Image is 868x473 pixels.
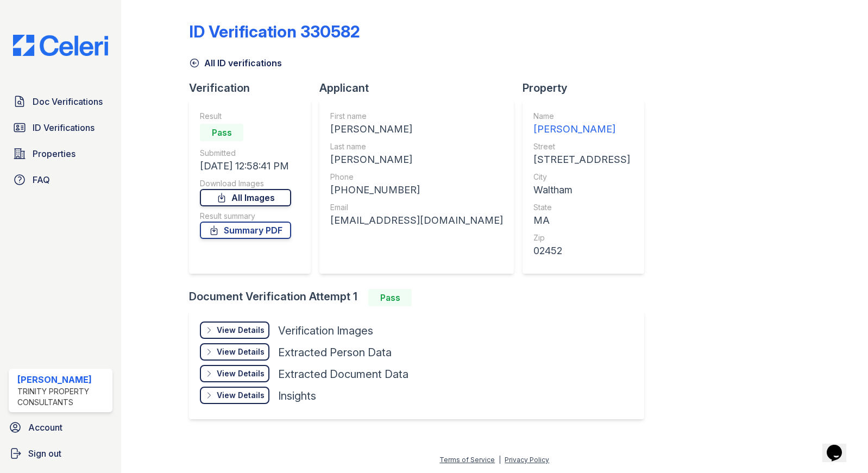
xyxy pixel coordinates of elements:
div: ID Verification 330582 [189,22,360,41]
a: Privacy Policy [505,456,549,464]
div: [PERSON_NAME] [533,122,630,137]
div: [PERSON_NAME] [330,122,503,137]
div: Street [533,141,630,152]
a: Name [PERSON_NAME] [533,111,630,137]
a: Sign out [4,443,117,464]
a: FAQ [9,169,112,191]
a: All Images [200,189,291,206]
div: [EMAIL_ADDRESS][DOMAIN_NAME] [330,213,503,228]
div: View Details [217,325,265,336]
div: Extracted Document Data [278,367,408,382]
span: Account [28,421,62,434]
div: Extracted Person Data [278,345,392,360]
a: All ID verifications [189,56,282,70]
div: Verification Images [278,323,373,338]
div: Result summary [200,211,291,222]
div: Name [533,111,630,122]
div: [DATE] 12:58:41 PM [200,159,291,174]
div: Pass [200,124,243,141]
span: Sign out [28,447,61,460]
div: Download Images [200,178,291,189]
div: Zip [533,232,630,243]
div: Applicant [319,80,523,96]
div: State [533,202,630,213]
div: Waltham [533,182,630,198]
div: View Details [217,368,265,379]
div: Submitted [200,148,291,159]
a: Doc Verifications [9,91,112,112]
a: Terms of Service [439,456,495,464]
div: View Details [217,346,265,357]
div: View Details [217,390,265,401]
div: Email [330,202,503,213]
div: MA [533,213,630,228]
div: Property [523,80,653,96]
div: [PERSON_NAME] [330,152,503,167]
span: Properties [33,147,76,160]
a: Properties [9,143,112,165]
img: CE_Logo_Blue-a8612792a0a2168367f1c8372b55b34899dd931a85d93a1a3d3e32e68fde9ad4.png [4,35,117,56]
div: | [499,456,501,464]
span: ID Verifications [33,121,95,134]
a: Account [4,417,117,438]
div: [STREET_ADDRESS] [533,152,630,167]
iframe: chat widget [822,430,857,462]
div: City [533,172,630,182]
div: [PHONE_NUMBER] [330,182,503,198]
div: Pass [368,289,412,306]
a: ID Verifications [9,117,112,138]
div: First name [330,111,503,122]
a: Summary PDF [200,222,291,239]
div: Result [200,111,291,122]
div: Verification [189,80,319,96]
span: FAQ [33,173,50,186]
div: [PERSON_NAME] [17,373,108,386]
div: Document Verification Attempt 1 [189,289,653,306]
div: Trinity Property Consultants [17,386,108,408]
div: Phone [330,172,503,182]
div: Last name [330,141,503,152]
div: 02452 [533,243,630,258]
span: Doc Verifications [33,95,103,108]
div: Insights [278,388,316,403]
